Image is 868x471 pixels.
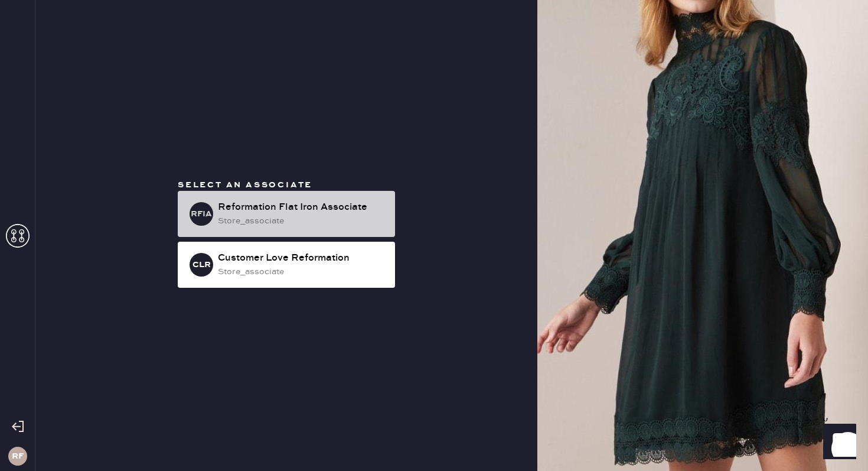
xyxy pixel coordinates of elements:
[191,210,212,218] h3: RFIA
[218,265,386,278] div: store_associate
[218,200,386,215] div: Reformation Flat Iron Associate
[178,180,312,190] span: Select an associate
[218,251,386,265] div: Customer Love Reformation
[12,452,24,460] h3: RF
[812,418,863,469] iframe: Front Chat
[218,215,386,228] div: store_associate
[192,261,211,269] h3: CLR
